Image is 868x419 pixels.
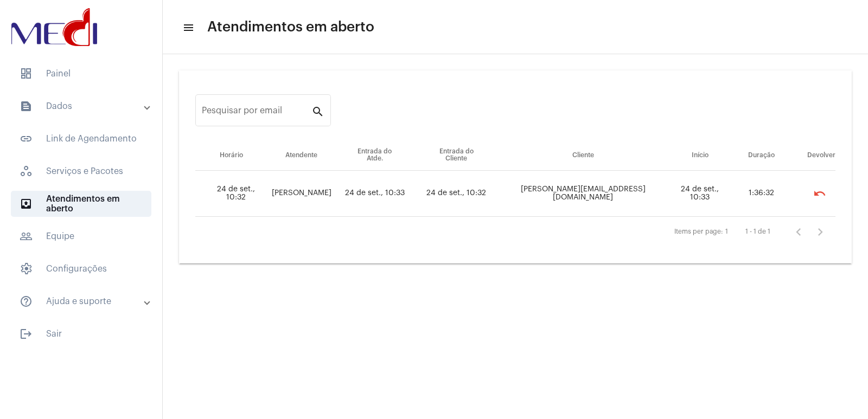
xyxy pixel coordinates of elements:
[20,230,33,243] mat-icon: sidenav icon
[268,171,335,217] td: [PERSON_NAME]
[732,171,791,217] td: 1:36:32
[674,228,723,235] div: Items per page:
[11,223,151,249] span: Equipe
[668,140,732,171] th: Início
[11,126,151,152] span: Link de Agendamento
[745,228,770,235] div: 1 - 1 de 1
[788,221,809,243] button: Página anterior
[20,295,33,308] mat-icon: sidenav icon
[195,171,268,217] td: 24 de set., 10:32
[725,228,728,235] div: 1
[20,132,33,145] mat-icon: sidenav icon
[414,140,498,171] th: Entrada do Cliente
[11,321,151,347] span: Sair
[20,100,33,113] mat-icon: sidenav icon
[7,93,162,119] mat-expansion-panel-header: sidenav iconDados
[182,21,193,34] mat-icon: sidenav icon
[20,165,33,178] span: sidenav icon
[335,171,414,217] td: 24 de set., 10:33
[335,140,414,171] th: Entrada do Atde.
[195,140,268,171] th: Horário
[791,140,835,171] th: Devolver
[20,100,145,113] mat-panel-title: Dados
[668,171,732,217] td: 24 de set., 10:33
[20,197,33,210] mat-icon: sidenav icon
[498,171,668,217] td: [PERSON_NAME][EMAIL_ADDRESS][DOMAIN_NAME]
[20,295,145,308] mat-panel-title: Ajuda e suporte
[11,158,151,184] span: Serviços e Pacotes
[7,288,162,314] mat-expansion-panel-header: sidenav iconAjuda e suporte
[9,5,100,49] img: d3a1b5fa-500b-b90f-5a1c-719c20e9830b.png
[20,262,33,275] span: sidenav icon
[795,183,835,204] mat-chip-list: selection
[11,256,151,282] span: Configurações
[268,140,335,171] th: Atendente
[11,191,151,217] span: Atendimentos em aberto
[498,140,668,171] th: Cliente
[20,67,33,80] span: sidenav icon
[809,221,831,243] button: Próxima página
[813,187,826,200] mat-icon: undo
[414,171,498,217] td: 24 de set., 10:32
[202,108,311,118] input: Pesquisar por email
[311,105,324,118] mat-icon: search
[207,18,374,36] span: Atendimentos em aberto
[11,61,151,87] span: Painel
[20,327,33,340] mat-icon: sidenav icon
[732,140,791,171] th: Duração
